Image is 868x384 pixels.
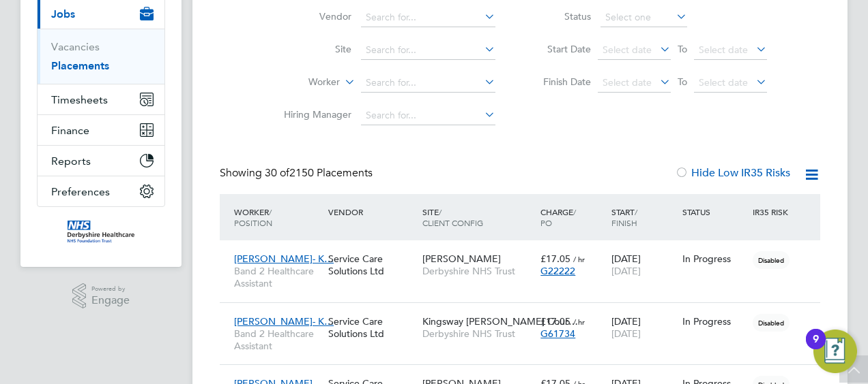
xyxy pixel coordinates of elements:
[51,124,89,137] span: Finance
[419,199,537,235] div: Site
[422,315,578,327] span: Kingsway [PERSON_NAME] Cour…
[608,199,679,235] div: Start
[38,84,164,114] button: Timesheets
[682,315,747,327] div: In Progress
[273,10,351,22] label: Vendor
[540,327,575,340] span: G61734
[540,315,570,327] span: £17.05
[91,283,130,295] span: Powered by
[422,253,501,265] span: [PERSON_NAME]
[234,315,334,327] span: [PERSON_NAME]- K…
[325,308,419,347] div: Service Care Solutions Ltd
[91,295,130,306] span: Engage
[231,370,820,381] a: [PERSON_NAME]Band 2 Healthcare AssistantService Care Solutions Ltd[PERSON_NAME]Derbyshire NHS Tru...
[611,206,637,228] span: / Finish
[674,73,691,91] span: To
[603,44,652,56] span: Select date
[231,308,820,319] a: [PERSON_NAME]- K…Band 2 Healthcare AssistantService Care Solutions LtdKingsway [PERSON_NAME] Cour...
[361,74,495,93] input: Search for...
[674,40,691,58] span: To
[51,7,75,20] span: Jobs
[325,246,419,284] div: Service Care Solutions Ltd
[699,44,748,56] span: Select date
[603,76,652,89] span: Select date
[38,29,164,84] div: Jobs
[234,327,321,352] span: Band 2 Healthcare Assistant
[51,185,110,198] span: Preferences
[265,166,373,180] span: 2150 Placements
[422,206,483,228] span: / Client Config
[608,308,679,347] div: [DATE]
[38,176,164,206] button: Preferences
[220,166,375,180] div: Showing
[813,339,819,357] div: 9
[530,76,591,88] label: Finish Date
[573,317,585,327] span: / hr
[361,8,495,27] input: Search for...
[265,166,289,180] span: 30 of
[325,199,419,224] div: Vendor
[51,155,91,167] span: Reports
[540,253,570,265] span: £17.05
[422,265,534,277] span: Derbyshire NHS Trust
[537,199,608,235] div: Charge
[611,327,641,340] span: [DATE]
[38,146,164,176] button: Reports
[51,59,109,72] a: Placements
[51,40,100,53] a: Vacancies
[422,327,534,340] span: Derbyshire NHS Trust
[38,115,164,145] button: Finance
[51,93,108,106] span: Timesheets
[361,106,495,125] input: Search for...
[679,199,750,224] div: Status
[231,245,820,257] a: [PERSON_NAME]- K…Band 2 Healthcare AssistantService Care Solutions Ltd[PERSON_NAME]Derbyshire NHS...
[753,314,790,332] span: Disabled
[234,265,321,289] span: Band 2 Healthcare Assistant
[540,265,575,277] span: G22222
[813,330,857,373] button: Open Resource Center, 9 new notifications
[234,253,334,265] span: [PERSON_NAME]- K…
[573,254,585,264] span: / hr
[530,43,591,55] label: Start Date
[540,206,576,228] span: / PO
[68,221,134,242] img: derbyshire-nhs-logo-retina.png
[682,253,747,265] div: In Progress
[611,265,641,277] span: [DATE]
[675,166,790,180] label: Hide Low IR35 Risks
[530,10,591,22] label: Status
[601,8,687,27] input: Select one
[361,41,495,60] input: Search for...
[753,251,790,269] span: Disabled
[261,76,340,89] label: Worker
[231,199,325,235] div: Worker
[273,108,351,121] label: Hiring Manager
[72,283,130,309] a: Powered byEngage
[699,76,748,89] span: Select date
[608,246,679,284] div: [DATE]
[273,43,351,55] label: Site
[37,221,165,242] a: Go to home page
[749,199,796,224] div: IR35 Risk
[234,206,272,228] span: / Position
